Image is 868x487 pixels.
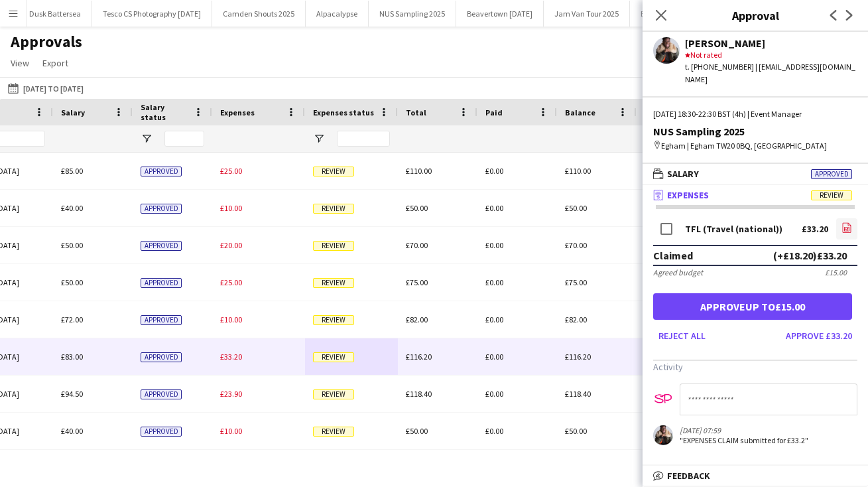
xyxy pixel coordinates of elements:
[141,315,182,325] span: Approved
[565,463,587,473] span: £50.00
[5,54,34,72] a: View
[685,37,857,49] div: [PERSON_NAME]
[220,463,242,473] span: £10.00
[667,189,709,201] span: Expenses
[61,352,83,362] span: £83.00
[61,240,83,250] span: £50.00
[653,140,857,152] div: Egham | Egham TW20 0BQ, [GEOGRAPHIC_DATA]
[313,352,354,362] span: Review
[220,314,242,324] span: £10.00
[306,1,369,27] button: Alpacalypse
[141,204,182,214] span: Approved
[565,107,595,117] span: Balance
[653,267,703,277] div: Agreed budget
[61,314,83,324] span: £72.00
[667,470,710,482] span: Feedback
[685,224,782,234] div: TFL (Travel (national))
[313,107,374,117] span: Expenses status
[780,325,857,346] button: Approve £33.20
[680,435,808,445] div: "EXPENSES CLAIM submitted for £33.2"
[313,315,354,325] span: Review
[565,352,591,362] span: £116.20
[565,389,591,399] span: £118.40
[313,389,354,399] span: Review
[141,102,188,122] span: Salary status
[141,352,182,362] span: Approved
[61,166,83,176] span: £85.00
[485,203,503,213] span: £0.00
[565,203,587,213] span: £50.00
[456,1,544,27] button: Beavertown [DATE]
[406,240,428,250] span: £70.00
[141,241,182,251] span: Approved
[141,389,182,399] span: Approved
[485,352,503,362] span: £0.00
[643,205,868,462] div: ExpensesReview
[653,108,857,120] div: [DATE] 18:30-22:30 BST (4h) | Event Manager
[164,131,204,147] input: Salary status Filter Input
[37,54,74,72] a: Export
[406,166,432,176] span: £110.00
[220,389,242,399] span: £23.90
[653,125,857,137] div: NUS Sampling 2025
[313,427,354,437] span: Review
[653,249,693,262] div: Claimed
[811,190,852,200] span: Review
[220,277,242,287] span: £25.00
[61,426,83,436] span: £40.00
[667,168,699,180] span: Salary
[406,352,432,362] span: £116.20
[61,463,83,473] span: £40.00
[653,425,673,445] app-user-avatar: Ayodele Adeniji
[643,185,868,205] mat-expansion-panel-header: ExpensesReview
[485,166,503,176] span: £0.00
[220,352,242,362] span: £33.20
[61,203,83,213] span: £40.00
[685,61,857,85] div: t. [PHONE_NUMBER] | [EMAIL_ADDRESS][DOMAIN_NAME]
[220,203,242,213] span: £10.00
[141,133,153,145] button: Open Filter Menu
[565,426,587,436] span: £50.00
[811,169,852,179] span: Approved
[565,314,587,324] span: £82.00
[61,389,83,399] span: £94.50
[42,57,68,69] span: Export
[313,204,354,214] span: Review
[313,133,325,145] button: Open Filter Menu
[485,240,503,250] span: £0.00
[313,241,354,251] span: Review
[680,425,808,435] div: [DATE] 07:59
[802,224,828,234] div: £33.20
[220,240,242,250] span: £20.00
[19,1,92,27] button: Dusk Battersea
[220,426,242,436] span: £10.00
[406,463,428,473] span: £50.00
[406,277,428,287] span: £75.00
[220,107,255,117] span: Expenses
[485,389,503,399] span: £0.00
[643,7,868,24] h3: Approval
[485,107,503,117] span: Paid
[653,325,711,346] button: Reject all
[61,107,85,117] span: Salary
[220,166,242,176] span: £25.00
[485,314,503,324] span: £0.00
[313,167,354,176] span: Review
[485,426,503,436] span: £0.00
[630,1,713,27] button: Beavertown Beats
[313,278,354,288] span: Review
[406,389,432,399] span: £118.40
[406,314,428,324] span: £82.00
[406,203,428,213] span: £50.00
[485,463,503,473] span: £0.00
[643,164,868,184] mat-expansion-panel-header: SalaryApproved
[773,249,847,262] div: (+£18.20) £33.20
[141,278,182,288] span: Approved
[11,57,29,69] span: View
[141,167,182,176] span: Approved
[565,277,587,287] span: £75.00
[406,107,426,117] span: Total
[653,293,852,320] button: Approveup to£15.00
[685,49,857,61] div: Not rated
[825,267,847,277] div: £15.00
